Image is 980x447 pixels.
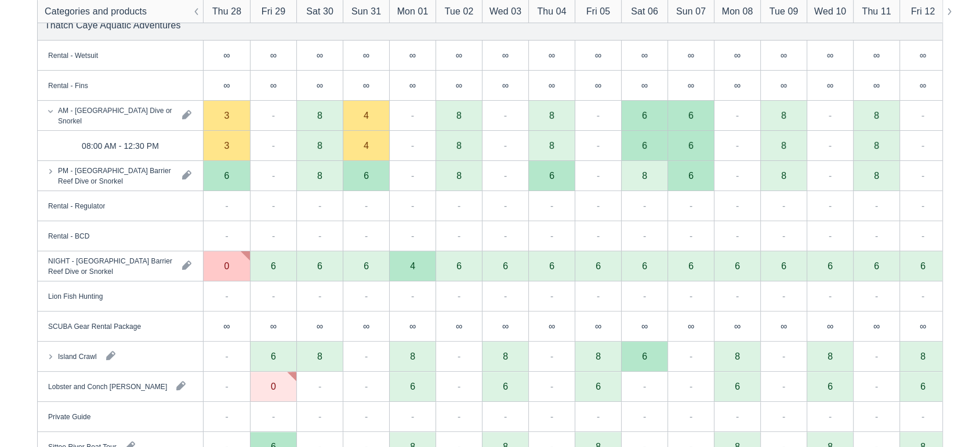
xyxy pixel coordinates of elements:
[411,138,414,152] div: -
[597,229,600,243] div: -
[807,372,853,402] div: 6
[456,111,462,120] div: 8
[827,80,833,90] div: ∞
[688,171,694,180] div: 6
[631,5,658,19] div: Sat 06
[921,138,924,152] div: -
[688,80,694,90] div: ∞
[643,289,646,303] div: -
[782,199,785,212] div: -
[595,321,601,331] div: ∞
[343,71,389,101] div: ∞
[482,41,528,71] div: ∞
[364,141,369,150] div: 4
[676,5,706,19] div: Sun 07
[204,312,250,342] div: ∞
[853,251,899,281] div: 6
[734,50,741,60] div: ∞
[410,261,415,270] div: 4
[489,5,521,19] div: Wed 03
[735,261,740,270] div: 6
[317,171,322,180] div: 8
[781,50,787,60] div: ∞
[597,108,600,122] div: -
[760,312,807,342] div: ∞
[389,372,435,402] div: 6
[389,41,435,71] div: ∞
[575,251,621,281] div: 6
[688,50,694,60] div: ∞
[410,382,415,391] div: 6
[458,349,460,363] div: -
[597,199,600,212] div: -
[504,168,507,182] div: -
[920,321,926,331] div: ∞
[714,312,760,342] div: ∞
[317,111,322,120] div: 8
[411,229,414,243] div: -
[317,141,322,150] div: 8
[363,321,369,331] div: ∞
[502,321,509,331] div: ∞
[689,229,692,243] div: -
[482,312,528,342] div: ∞
[714,41,760,71] div: ∞
[48,50,98,60] div: Rental - Wetsuit
[364,111,369,120] div: 4
[621,251,667,281] div: 6
[504,229,507,243] div: -
[829,229,832,243] div: -
[827,321,833,331] div: ∞
[921,199,924,212] div: -
[642,261,647,270] div: 6
[642,111,647,120] div: 6
[212,5,241,19] div: Thu 28
[456,50,462,60] div: ∞
[224,141,230,150] div: 3
[575,312,621,342] div: ∞
[389,71,435,101] div: ∞
[223,321,230,331] div: ∞
[296,312,343,342] div: ∞
[306,5,333,19] div: Sat 30
[317,50,323,60] div: ∞
[58,105,173,126] div: AM - [GEOGRAPHIC_DATA] Dive or Snorkel
[689,289,692,303] div: -
[363,50,369,60] div: ∞
[642,351,647,361] div: 6
[596,351,601,361] div: 8
[270,321,277,331] div: ∞
[667,71,714,101] div: ∞
[48,255,173,276] div: NIGHT - [GEOGRAPHIC_DATA] Barrier Reef Dive or Snorkel
[853,312,899,342] div: ∞
[271,351,276,361] div: 6
[296,71,343,101] div: ∞
[250,71,296,101] div: ∞
[734,321,741,331] div: ∞
[875,289,878,303] div: -
[317,351,322,361] div: 8
[318,199,321,212] div: -
[781,261,786,270] div: 6
[528,71,575,101] div: ∞
[272,199,275,212] div: -
[874,111,879,120] div: 8
[827,50,833,60] div: ∞
[782,349,785,363] div: -
[827,351,833,361] div: 8
[586,5,610,19] div: Fri 05
[456,321,462,331] div: ∞
[782,289,785,303] div: -
[504,138,507,152] div: -
[899,71,946,101] div: ∞
[456,171,462,180] div: 8
[482,71,528,101] div: ∞
[48,321,141,331] div: SCUBA Gear Rental Package
[45,18,181,32] div: Thatch Caye Aquatic Adventures
[270,80,277,90] div: ∞
[225,229,228,243] div: -
[688,111,694,120] div: 6
[921,289,924,303] div: -
[875,199,878,212] div: -
[920,50,926,60] div: ∞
